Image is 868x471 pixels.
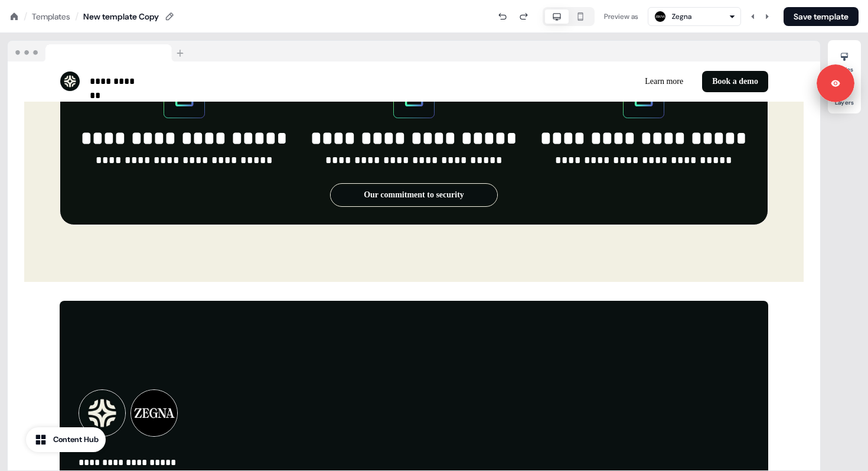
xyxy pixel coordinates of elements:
[331,186,498,204] button: Our commitment to security
[53,434,99,446] div: Content Hub
[604,11,638,22] div: Preview as
[828,47,861,73] button: Styles
[26,427,106,452] button: Content Hub
[672,11,691,22] div: Zegna
[635,71,693,92] button: Learn more
[648,7,741,26] button: Zegna
[24,10,27,23] div: /
[32,11,70,22] a: Templates
[330,183,498,207] div: Our commitment to security
[75,10,79,23] div: /
[419,71,768,92] div: Learn moreBook a demo
[702,71,768,92] button: Book a demo
[784,7,859,26] button: Save template
[83,11,159,22] div: New template Copy
[8,41,189,62] img: Browser topbar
